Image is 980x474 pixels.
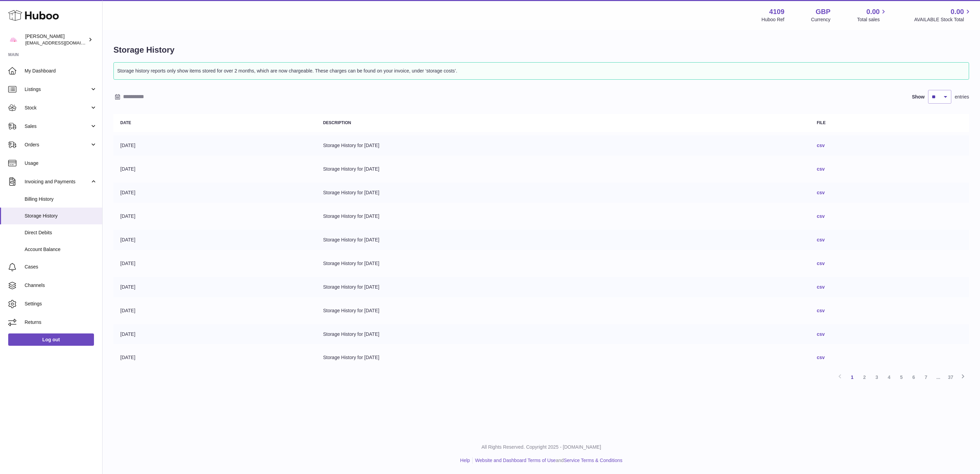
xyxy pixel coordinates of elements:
[769,7,785,16] strong: 4109
[858,371,871,383] a: 2
[817,261,825,266] a: csv
[8,333,94,346] a: Log out
[817,213,825,219] a: csv
[871,371,883,383] a: 3
[113,347,316,368] td: [DATE]
[564,458,623,463] a: Service Terms & Conditions
[895,371,908,383] a: 5
[316,277,810,297] td: Storage History for [DATE]
[316,230,810,250] td: Storage History for [DATE]
[120,120,131,125] strong: Date
[113,253,316,274] td: [DATE]
[25,229,97,236] span: Direct Debits
[817,237,825,242] a: csv
[316,159,810,179] td: Storage History for [DATE]
[113,135,316,156] td: [DATE]
[113,206,316,226] td: [DATE]
[25,319,97,326] span: Returns
[25,282,97,289] span: Channels
[817,331,825,337] a: csv
[25,196,97,202] span: Billing History
[113,183,316,203] td: [DATE]
[25,105,90,111] span: Stock
[113,230,316,250] td: [DATE]
[316,206,810,226] td: Storage History for [DATE]
[951,7,964,16] span: 0.00
[323,120,351,125] strong: Description
[316,183,810,203] td: Storage History for [DATE]
[857,7,887,23] a: 0.00 Total sales
[117,66,965,76] p: Storage history reports only show items stored for over 2 months, which are now chargeable. These...
[817,143,825,148] a: csv
[920,371,932,383] a: 7
[25,68,97,74] span: My Dashboard
[113,324,316,344] td: [DATE]
[932,371,944,383] span: ...
[817,284,825,290] a: csv
[316,301,810,321] td: Storage History for [DATE]
[25,142,90,148] span: Orders
[473,457,622,464] li: and
[817,120,826,125] strong: File
[811,16,831,23] div: Currency
[816,7,830,16] strong: GBP
[25,264,97,270] span: Cases
[108,444,975,450] p: All Rights Reserved. Copyright 2025 - [DOMAIN_NAME]
[113,277,316,297] td: [DATE]
[316,324,810,344] td: Storage History for [DATE]
[25,246,97,253] span: Account Balance
[883,371,895,383] a: 4
[817,166,825,172] a: csv
[460,458,470,463] a: Help
[25,40,100,45] span: [EMAIL_ADDRESS][DOMAIN_NAME]
[955,94,969,100] span: entries
[316,347,810,368] td: Storage History for [DATE]
[25,160,97,167] span: Usage
[25,213,97,219] span: Storage History
[113,159,316,179] td: [DATE]
[113,44,969,55] h1: Storage History
[762,16,785,23] div: Huboo Ref
[912,94,925,100] label: Show
[944,371,957,383] a: 37
[817,308,825,313] a: csv
[316,135,810,156] td: Storage History for [DATE]
[113,301,316,321] td: [DATE]
[867,7,880,16] span: 0.00
[25,123,90,130] span: Sales
[25,33,87,46] div: [PERSON_NAME]
[25,86,90,93] span: Listings
[8,35,18,45] img: internalAdmin-4109@internal.huboo.com
[914,16,972,23] span: AVAILABLE Stock Total
[25,301,97,307] span: Settings
[857,16,887,23] span: Total sales
[817,190,825,195] a: csv
[908,371,920,383] a: 6
[817,355,825,360] a: csv
[316,253,810,274] td: Storage History for [DATE]
[475,458,556,463] a: Website and Dashboard Terms of Use
[846,371,858,383] a: 1
[914,7,972,23] a: 0.00 AVAILABLE Stock Total
[25,179,90,185] span: Invoicing and Payments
